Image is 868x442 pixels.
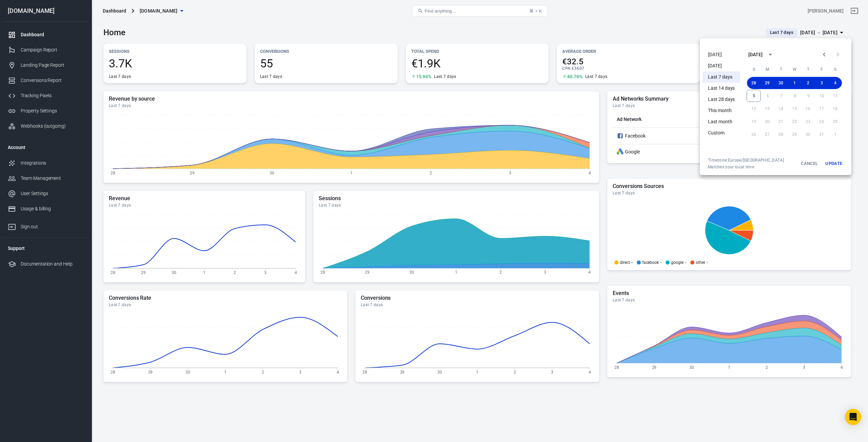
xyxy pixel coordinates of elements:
[703,60,740,71] li: [DATE]
[747,90,761,102] button: 5
[703,105,740,116] li: This month
[703,127,740,139] li: Custom
[817,48,831,61] button: Previous month
[703,94,740,105] li: Last 28 days
[801,77,815,89] button: 2
[774,77,788,89] button: 30
[748,51,763,58] div: [DATE]
[708,164,784,170] span: Matches your local time
[703,83,740,94] li: Last 14 days
[748,63,760,76] span: Sunday
[788,77,801,89] button: 1
[703,116,740,127] li: Last month
[761,63,773,76] span: Monday
[823,157,845,170] button: Update
[761,77,774,89] button: 29
[798,157,820,170] button: Cancel
[775,63,787,76] span: Tuesday
[815,77,828,89] button: 3
[845,409,861,425] div: Open Intercom Messenger
[802,63,814,76] span: Thursday
[703,49,740,60] li: [DATE]
[815,63,828,76] span: Friday
[703,71,740,83] li: Last 7 days
[788,63,801,76] span: Wednesday
[765,49,776,60] button: calendar view is open, switch to year view
[708,157,784,163] div: Timezone: Europe/[GEOGRAPHIC_DATA]
[828,77,842,89] button: 4
[829,63,841,76] span: Saturday
[747,77,761,89] button: 28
